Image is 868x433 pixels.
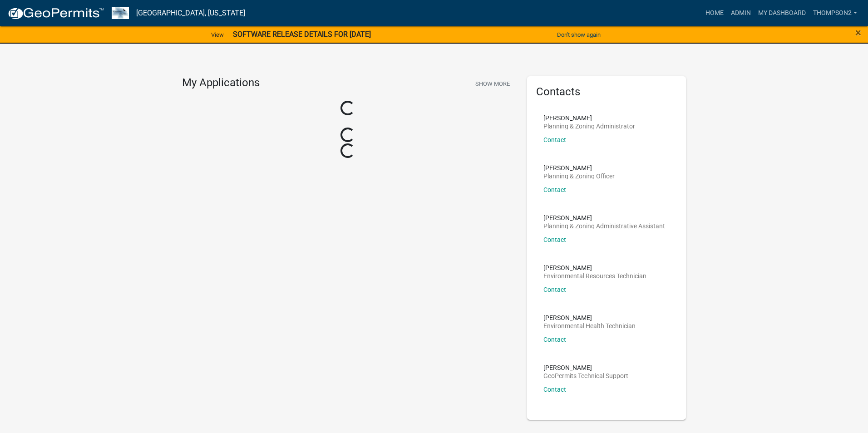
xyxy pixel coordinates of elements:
p: Environmental Resources Technician [543,273,646,279]
a: Contact [543,186,566,193]
a: Contact [543,286,566,293]
p: [PERSON_NAME] [543,265,646,271]
a: View [207,27,227,42]
p: [PERSON_NAME] [543,165,615,171]
a: My Dashboard [755,5,809,22]
p: Planning & Zoning Administrative Assistant [543,223,665,229]
button: Close [855,27,861,38]
button: Don't show again [553,27,604,42]
span: × [855,26,861,39]
a: Contact [543,136,566,143]
h4: My Applications [182,76,260,90]
p: Planning & Zoning Administrator [543,123,635,129]
img: Wabasha County, Minnesota [112,7,129,19]
p: Planning & Zoning Officer [543,173,615,179]
p: [PERSON_NAME] [543,315,636,321]
a: Contact [543,386,566,393]
a: Contact [543,336,566,343]
a: Home [702,5,727,22]
button: Show More [472,76,513,91]
strong: SOFTWARE RELEASE DETAILS FOR [DATE] [233,30,371,39]
p: [PERSON_NAME] [543,364,628,371]
a: [GEOGRAPHIC_DATA], [US_STATE] [136,5,245,21]
h5: Contacts [536,85,677,98]
p: [PERSON_NAME] [543,215,665,221]
p: [PERSON_NAME] [543,115,635,121]
a: Contact [543,236,566,243]
p: GeoPermits Technical Support [543,373,628,379]
a: Thompson2 [809,5,861,22]
a: Admin [727,5,755,22]
p: Environmental Health Technician [543,323,636,329]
